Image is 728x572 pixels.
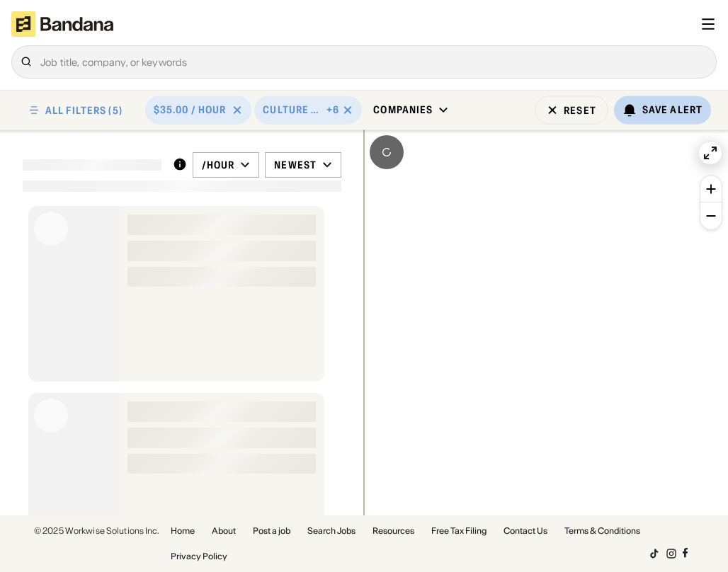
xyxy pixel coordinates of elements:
a: Home [171,527,195,535]
a: Search Jobs [307,527,356,535]
a: Post a job [253,527,290,535]
div: Culture & Entertainment [263,103,324,116]
a: Terms & Conditions [564,527,640,535]
img: Bandana logotype [11,11,113,37]
div: Job title, company, or keywords [40,57,707,67]
a: Privacy Policy [171,552,227,561]
div: grid [23,200,341,515]
div: Newest [274,159,317,171]
div: Save Alert [642,103,703,116]
div: Reset [564,105,596,115]
a: Free Tax Filing [431,527,487,535]
div: © 2025 Workwise Solutions Inc. [34,527,159,535]
a: About [212,527,236,535]
a: Resources [372,527,414,535]
div: Companies [373,103,433,116]
div: $35.00 / hour [154,103,227,116]
div: +6 [326,103,339,116]
div: ALL FILTERS (5) [45,105,123,115]
div: /hour [202,159,235,171]
a: Contact Us [504,527,547,535]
